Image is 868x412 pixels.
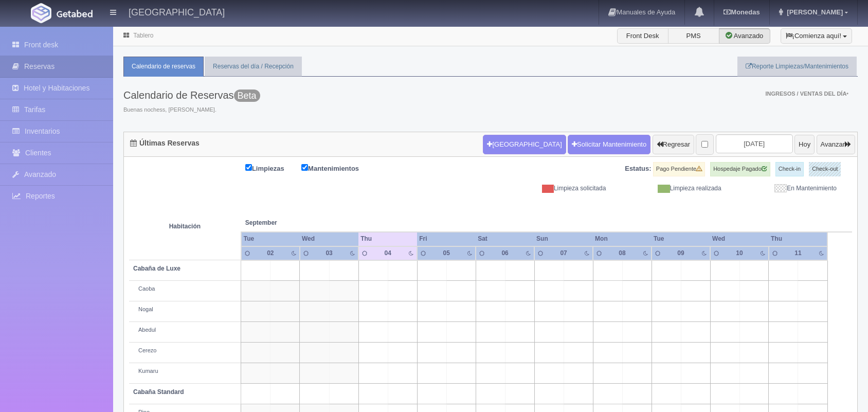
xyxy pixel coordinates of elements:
th: Fri [417,232,476,246]
button: Regresar [653,135,694,154]
div: 06 [496,249,514,258]
div: Caoba [133,285,237,293]
a: Reservas del día / Recepción [205,57,302,77]
div: 11 [789,249,807,258]
div: Nogal [133,306,237,314]
th: Sun [534,232,593,246]
div: 08 [613,249,631,258]
th: Tue [652,232,710,246]
label: Mantenimientos [301,162,374,174]
div: 04 [379,249,397,258]
div: 07 [555,249,573,258]
input: Mantenimientos [301,164,308,171]
div: 03 [320,249,338,258]
th: Sat [476,232,534,246]
div: 05 [438,249,456,258]
label: Front Desk [617,28,668,44]
th: Mon [593,232,652,246]
label: Hospedaje Pagado [710,162,770,176]
div: Limpieza realizada [613,184,729,193]
h4: [GEOGRAPHIC_DATA] [129,5,225,18]
span: Ingresos / Ventas del día [765,91,848,97]
span: Buenas nochess, [PERSON_NAME]. [123,106,260,114]
button: Hoy [794,135,815,154]
b: Cabaña Standard [133,388,184,396]
th: Thu [358,232,417,246]
label: Pago Pendiente [653,162,705,176]
b: Monedas [724,8,759,16]
th: Tue [241,232,300,246]
a: Tablero [133,32,153,39]
div: Kumaru [133,367,237,375]
div: 09 [672,249,690,258]
button: Avanzar [817,135,855,154]
h3: Calendario de Reservas [123,89,260,101]
button: [GEOGRAPHIC_DATA] [483,135,566,154]
label: Limpiezas [245,162,300,174]
b: Cabaña de Luxe [133,265,180,272]
a: Solicitar Mantenimiento [568,135,650,154]
span: [PERSON_NAME] [784,8,843,16]
div: 10 [731,249,749,258]
span: September [245,219,354,227]
div: Abedul [133,326,237,334]
label: PMS [668,28,719,44]
div: En Mantenimiento [729,184,844,193]
label: Check-out [809,162,841,176]
img: Getabed [31,3,51,23]
th: Wed [300,232,358,246]
label: Check-in [775,162,804,176]
h4: Últimas Reservas [130,139,200,147]
a: Calendario de reservas [123,57,204,77]
span: Esta versión se encuentra con las últimas actualizaciones para el PMS y esta en una fase de prueb... [234,89,260,102]
label: Estatus: [625,164,651,174]
div: Cerezo [133,347,237,355]
button: ¡Comienza aquí! [781,28,852,44]
div: Limpieza solicitada [498,184,613,193]
div: 02 [262,249,280,258]
a: Reporte Limpiezas/Mantenimientos [737,57,857,77]
th: Wed [710,232,769,246]
img: Getabed [57,10,93,17]
strong: Habitación [169,223,201,230]
th: Thu [769,232,827,246]
label: Avanzado [719,28,770,44]
input: Limpiezas [245,164,252,171]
